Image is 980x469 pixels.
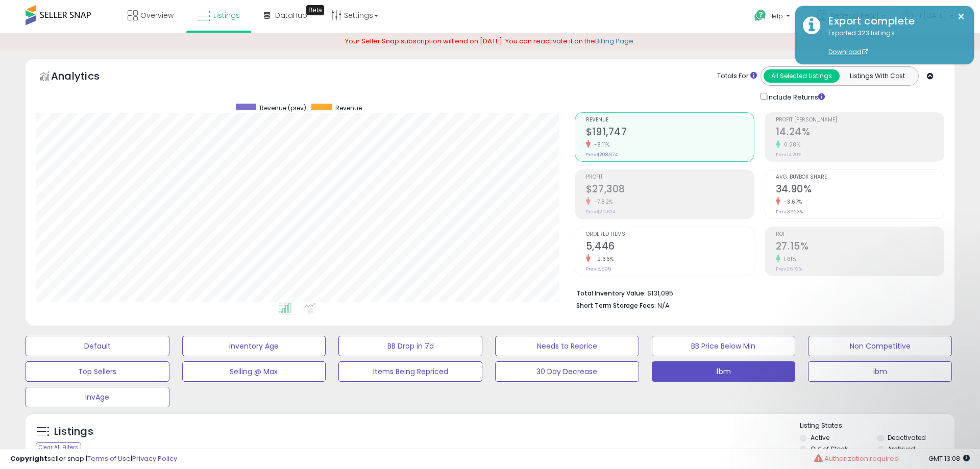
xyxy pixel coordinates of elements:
[652,336,796,356] button: BB Price Below Min
[338,361,482,382] button: Items Being Repriced
[213,10,240,20] span: Listings
[780,255,797,263] small: 1.61%
[335,104,362,112] span: Revenue
[140,10,174,20] span: Overview
[51,69,119,86] h5: Analytics
[586,175,754,180] span: Profit
[780,141,801,149] small: 0.28%
[769,12,783,20] span: Help
[586,126,754,140] h2: $191,747
[776,152,801,158] small: Prev: 14.20%
[754,9,767,22] i: Get Help
[591,141,610,149] small: -8.11%
[306,5,324,15] div: Tooltip anchor
[576,301,656,310] b: Short Term Storage Fees:
[495,361,639,382] button: 30 Day Decrease
[576,286,937,299] li: $131,095
[87,454,131,463] a: Terms of Use
[957,10,965,23] button: ×
[586,183,754,197] h2: $27,308
[495,336,639,356] button: Needs to Reprice
[780,198,802,206] small: -3.67%
[586,117,754,123] span: Revenue
[753,91,837,103] div: Include Returns
[808,361,952,382] button: ibm
[776,183,944,197] h2: 34.90%
[591,255,614,263] small: -2.66%
[839,69,915,83] button: Listings With Cost
[776,117,944,123] span: Profit [PERSON_NAME]
[182,361,326,382] button: Selling @ Max
[586,232,754,237] span: Ordered Items
[576,289,646,298] b: Total Inventory Value:
[776,209,803,215] small: Prev: 36.23%
[275,10,307,20] span: DataHub
[764,69,840,83] button: All Selected Listings
[717,71,757,81] div: Totals For
[586,266,611,272] small: Prev: 5,595
[10,454,47,463] strong: Copyright
[808,336,952,356] button: Non Competitive
[586,152,618,158] small: Prev: $208,674
[132,454,177,463] a: Privacy Policy
[586,209,616,215] small: Prev: $29,624
[54,425,93,439] h5: Listings
[182,336,326,356] button: Inventory Age
[260,104,306,112] span: Revenue (prev)
[821,29,966,57] div: Exported 323 listings.
[828,47,868,56] a: Download
[338,336,482,356] button: BB Drop in 7d
[586,240,754,254] h2: 5,446
[746,2,800,33] a: Help
[652,361,796,382] button: İbm
[776,240,944,254] h2: 27.15%
[26,336,169,356] button: Default
[345,36,635,46] span: Your Seller Snap subscription will end on [DATE]. You can reactivate it on the .
[591,198,613,206] small: -7.82%
[776,175,944,180] span: Avg. Buybox Share
[657,301,670,310] span: N/A
[776,232,944,237] span: ROI
[595,36,633,46] a: Billing Page
[821,14,966,29] div: Export complete
[26,361,169,382] button: Top Sellers
[26,387,169,407] button: InvAge
[776,266,802,272] small: Prev: 26.72%
[10,454,177,464] div: seller snap | |
[776,126,944,140] h2: 14.24%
